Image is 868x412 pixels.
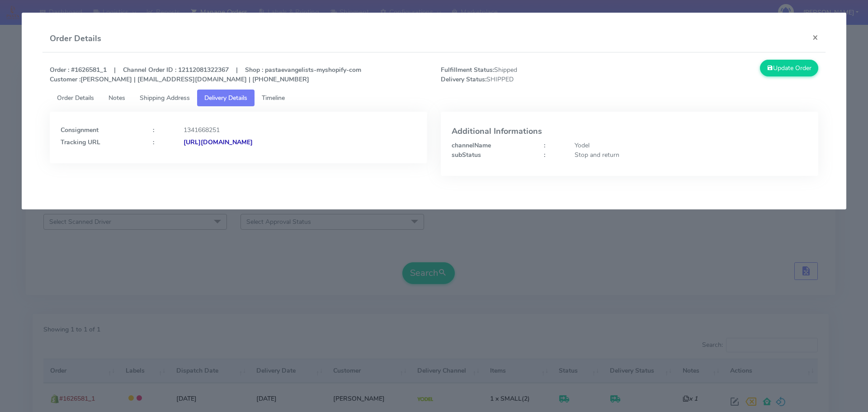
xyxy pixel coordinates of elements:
strong: : [153,126,154,134]
span: Shipped SHIPPED [434,65,630,84]
strong: channelName [452,141,491,150]
strong: Delivery Status: [441,75,486,84]
button: Close [805,25,826,49]
div: Yodel [568,141,814,150]
div: 1341668251 [177,125,423,135]
strong: : [544,151,545,159]
strong: [URL][DOMAIN_NAME] [184,138,253,147]
span: Order Details [57,94,94,102]
strong: : [153,138,154,147]
strong: Order : #1626581_1 | Channel Order ID : 12112081322367 | Shop : pastaevangelists-myshopify-com [P... [50,66,361,84]
div: Stop and return [568,150,814,160]
span: Shipping Address [140,94,190,102]
span: Notes [108,94,125,102]
strong: Customer : [50,75,80,84]
span: Timeline [262,94,285,102]
h4: Order Details [50,33,101,45]
span: Delivery Details [204,94,247,102]
button: Update Order [760,60,819,76]
strong: Fulfillment Status: [441,66,494,74]
strong: : [544,141,545,150]
ul: Tabs [50,90,819,106]
strong: Tracking URL [61,138,100,147]
strong: subStatus [452,151,481,159]
strong: Consignment [61,126,99,134]
h4: Additional Informations [452,127,807,136]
